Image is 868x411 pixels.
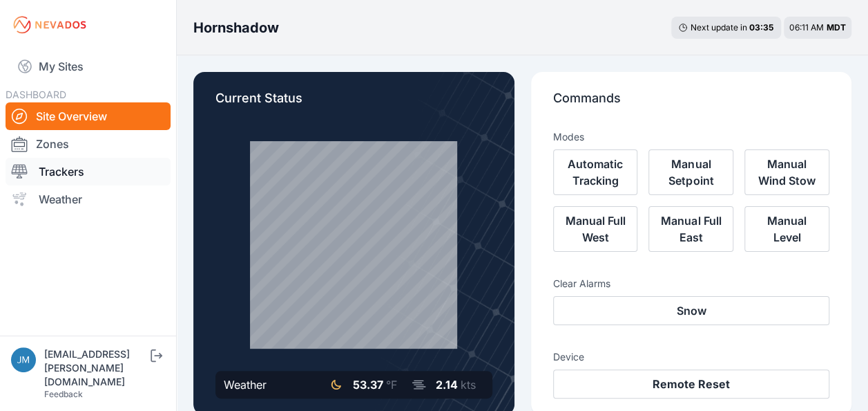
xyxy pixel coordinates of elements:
[44,347,148,389] div: [EMAIL_ADDRESS][PERSON_NAME][DOMAIN_NAME]
[744,206,829,252] button: Manual Level
[353,378,383,392] span: 53.37
[553,369,830,399] button: Remote Reset
[6,50,171,83] a: My Sites
[6,130,171,158] a: Zones
[436,378,458,392] span: 2.14
[553,149,638,195] button: Automatic Tracking
[11,347,36,372] img: jmjones@sundt.com
[6,102,171,130] a: Site Overview
[553,130,584,144] h3: Modes
[44,389,83,399] a: Feedback
[386,378,397,392] span: °F
[648,149,733,195] button: Manual Setpoint
[553,89,830,119] p: Commands
[193,10,279,46] nav: Breadcrumb
[215,89,492,119] p: Current Status
[193,18,279,37] h3: Hornshadow
[11,14,88,36] img: Nevados
[553,277,830,291] h3: Clear Alarms
[6,89,66,100] span: DASHBOARD
[827,22,846,33] span: MDT
[691,22,747,33] span: Next update in
[648,206,733,252] button: Manual Full East
[6,185,171,213] a: Weather
[224,376,267,393] div: Weather
[461,378,476,392] span: kts
[6,158,171,185] a: Trackers
[553,296,830,325] button: Snow
[553,350,830,364] h3: Device
[749,22,774,33] div: 03 : 35
[789,22,824,33] span: 06:11 AM
[553,206,638,252] button: Manual Full West
[744,149,829,195] button: Manual Wind Stow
